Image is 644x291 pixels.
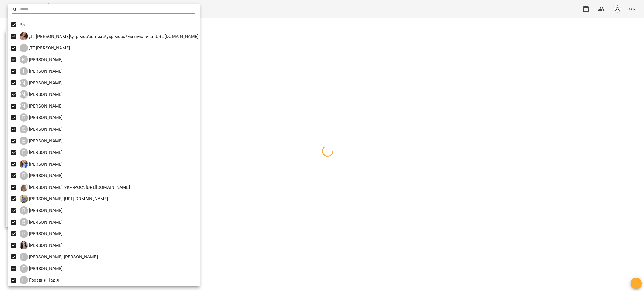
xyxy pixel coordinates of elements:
[20,44,70,52] a: ДТ [PERSON_NAME]
[20,113,63,122] a: Б [PERSON_NAME]
[20,113,63,122] div: Балашова Наталія
[20,206,63,215] a: В [PERSON_NAME]
[20,148,63,157] a: Б [PERSON_NAME]
[20,67,28,75] div: І
[28,68,63,75] p: [PERSON_NAME]
[20,90,28,99] div: [PERSON_NAME]
[20,137,28,145] div: Б
[20,276,59,284] a: Г Гвоздик Надія
[28,230,63,237] p: [PERSON_NAME]
[20,55,28,64] div: Є
[20,253,28,261] div: Г
[20,171,63,180] a: Б [PERSON_NAME]
[20,241,63,249] div: Габорак Галина
[20,195,108,203] div: Біволару Аліна https://us06web.zoom.us/j/83742518055
[28,114,63,121] p: [PERSON_NAME]
[28,242,63,249] p: [PERSON_NAME]
[28,219,63,226] p: [PERSON_NAME]
[20,79,28,87] div: [PERSON_NAME]
[20,79,63,87] a: [PERSON_NAME] [PERSON_NAME]
[20,264,63,273] div: Галушка Оксана
[28,45,70,51] p: ДТ [PERSON_NAME]
[20,55,63,64] div: Єфіменко Оксана
[28,172,63,179] p: [PERSON_NAME]
[20,55,63,64] a: Є [PERSON_NAME]
[28,103,63,109] p: [PERSON_NAME]
[20,90,63,99] a: [PERSON_NAME] [PERSON_NAME]
[20,218,63,226] a: В [PERSON_NAME]
[20,125,63,133] div: Бессонова Віта
[28,207,63,214] p: [PERSON_NAME]
[28,265,63,272] p: [PERSON_NAME]
[20,67,63,75] div: Іванова Катерина
[20,160,28,168] img: Б
[20,67,63,75] a: І [PERSON_NAME]
[28,33,198,40] p: ДТ [PERSON_NAME]\укр.мов\шч \ма\укр мова\математика [URL][DOMAIN_NAME]
[20,102,63,110] a: [PERSON_NAME] [PERSON_NAME]
[20,125,63,133] a: Б [PERSON_NAME]
[28,254,98,260] p: [PERSON_NAME] [PERSON_NAME]
[20,171,63,180] div: Бондарєва Валерія
[20,195,108,203] a: Б [PERSON_NAME] [URL][DOMAIN_NAME]
[20,206,28,215] div: В
[20,241,63,249] a: Г [PERSON_NAME]
[20,79,63,87] div: Абрамова Ірина
[20,206,63,215] div: Венюкова Єлизавета
[20,125,28,133] div: Б
[20,218,63,226] div: Вовк Галина
[20,44,70,52] div: ДТ Ірина Микитей
[20,276,28,284] div: Г
[20,183,130,192] a: Б [PERSON_NAME] УКР\РОС\ [URL][DOMAIN_NAME]
[20,230,63,238] div: Вікторія Котисько
[20,264,28,273] div: Г
[28,91,63,98] p: [PERSON_NAME]
[28,149,63,156] p: [PERSON_NAME]
[20,148,63,157] div: Божко Олександра
[20,148,28,157] div: Б
[28,161,63,168] p: [PERSON_NAME]
[20,137,63,145] a: Б [PERSON_NAME]
[20,253,98,261] div: Гаврилевська Оксана
[20,264,63,273] a: Г [PERSON_NAME]
[28,277,59,283] p: Гвоздик Надія
[20,241,28,249] img: Г
[20,171,28,180] div: Б
[20,230,28,238] div: В
[20,230,63,238] a: В [PERSON_NAME]
[20,183,28,192] img: Б
[20,218,28,226] div: В
[20,102,63,110] div: Анна Тест
[20,276,59,284] div: Гвоздик Надія
[28,80,63,86] p: [PERSON_NAME]
[28,195,108,202] p: [PERSON_NAME] [URL][DOMAIN_NAME]
[28,56,63,63] p: [PERSON_NAME]
[20,22,26,28] p: Всі
[20,32,198,40] a: ДТ [PERSON_NAME]\укр.мов\шч \ма\укр мова\математика [URL][DOMAIN_NAME]
[20,160,63,168] a: Б [PERSON_NAME]
[20,253,98,261] a: Г [PERSON_NAME] [PERSON_NAME]
[28,184,130,191] p: [PERSON_NAME] УКР\РОС\ [URL][DOMAIN_NAME]
[20,102,28,110] div: [PERSON_NAME]
[28,138,63,144] p: [PERSON_NAME]
[28,126,63,133] p: [PERSON_NAME]
[20,137,63,145] div: Бліхар Юлія
[20,113,28,122] div: Б
[20,183,130,192] div: Бєлькова Анастасія ДТ ЛОГОПЕД УКР\РОС\ https://us06web.zoom.us/j/87943953043
[20,195,28,203] img: Б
